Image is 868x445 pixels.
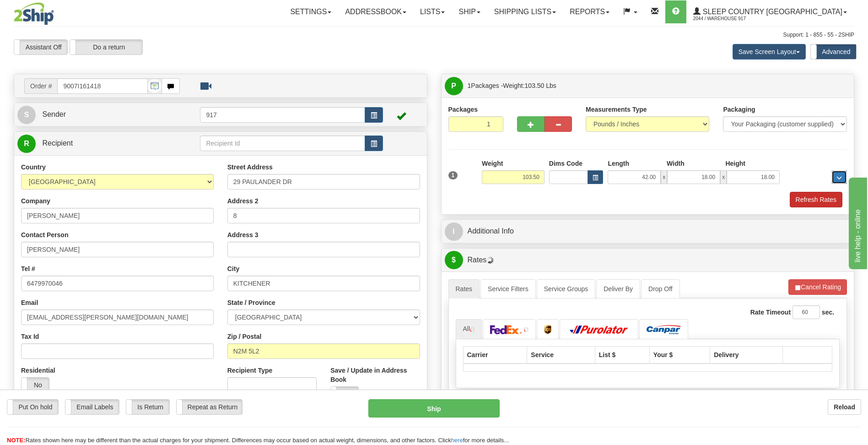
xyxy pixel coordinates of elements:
[227,264,239,273] label: City
[647,325,681,334] img: Canpar
[544,325,552,334] img: UPS
[21,230,68,239] label: Contact Person
[537,279,595,298] a: Service Groups
[448,171,458,179] span: 1
[42,110,66,118] span: Sender
[70,40,142,54] label: Do a return
[17,135,36,153] span: R
[21,366,55,375] label: Residential
[17,105,200,124] a: S Sender
[468,76,556,95] span: Packages -
[445,251,851,270] a: $Rates
[126,400,169,414] label: Is Return
[546,82,556,89] span: Lbs
[720,170,727,184] span: x
[608,159,629,168] label: Length
[148,79,162,93] img: API
[468,82,471,89] span: 1
[21,196,50,206] label: Company
[811,44,856,59] label: Advanced
[828,399,861,415] button: Reload
[451,437,463,444] a: here
[586,105,647,114] label: Measurements Type
[17,134,180,153] a: R Recipient
[524,327,528,332] img: tiny_red.gif
[549,159,582,168] label: Dims Code
[527,346,595,364] th: Service
[413,0,452,23] a: Lists
[693,14,762,23] span: 2044 / Warehouse 917
[445,251,463,269] span: $
[331,387,358,402] label: No
[847,176,867,269] iframe: chat widget
[227,298,275,307] label: State / Province
[200,107,365,123] input: Sender Id
[445,77,463,95] span: P
[21,298,38,307] label: Email
[448,279,480,298] a: Rates
[7,437,25,444] span: NOTE:
[17,106,36,124] span: S
[283,0,338,23] a: Settings
[227,366,273,375] label: Recipient Type
[701,8,842,16] span: Sleep Country [GEOGRAPHIC_DATA]
[200,136,365,151] input: Recipient Id
[24,78,57,94] span: Order #
[525,82,545,89] span: 103.50
[14,2,54,25] img: logo2044.jpg
[14,31,854,39] div: Support: 1 - 855 - 55 - 2SHIP
[834,403,855,411] b: Reload
[788,279,847,295] button: Cancel Rating
[456,319,482,338] a: All
[641,279,680,298] a: Drop Off
[596,279,640,298] a: Deliver By
[723,105,755,114] label: Packaging
[790,192,842,207] button: Refresh Rates
[177,400,242,414] label: Repeat as Return
[463,346,527,364] th: Carrier
[661,170,667,184] span: x
[490,325,522,334] img: FedEx
[330,366,420,384] label: Save / Update in Address Book
[563,0,616,23] a: Reports
[649,346,710,364] th: Your $
[486,256,494,264] img: Progress.gif
[487,0,563,23] a: Shipping lists
[448,105,478,114] label: Packages
[503,82,556,89] span: Weight:
[822,308,834,317] label: sec.
[22,378,49,392] label: No
[368,399,499,418] button: Ship
[725,159,745,168] label: Height
[445,76,851,95] a: P 1Packages -Weight:103.50 Lbs
[338,0,413,23] a: Addressbook
[686,0,854,23] a: Sleep Country [GEOGRAPHIC_DATA] 2044 / Warehouse 917
[65,400,119,414] label: Email Labels
[470,327,474,332] img: tiny_red.gif
[7,5,85,16] div: live help - online
[14,40,67,54] label: Assistant Off
[7,400,58,414] label: Put On hold
[227,230,259,239] label: Address 3
[227,332,262,341] label: Zip / Postal
[482,159,503,168] label: Weight
[227,163,273,172] label: Street Address
[227,174,420,190] input: Enter a location
[445,222,851,241] a: IAdditional Info
[710,346,783,364] th: Delivery
[750,308,791,317] label: Rate Timeout
[667,159,685,168] label: Width
[452,0,487,23] a: Ship
[21,264,35,273] label: Tel #
[42,139,73,147] span: Recipient
[733,44,806,60] button: Save Screen Layout
[480,279,536,298] a: Service Filters
[227,196,259,206] label: Address 2
[21,163,46,172] label: Country
[831,170,847,184] div: ...
[21,332,39,341] label: Tax Id
[595,346,649,364] th: List $
[445,222,463,241] span: I
[567,325,631,334] img: Purolator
